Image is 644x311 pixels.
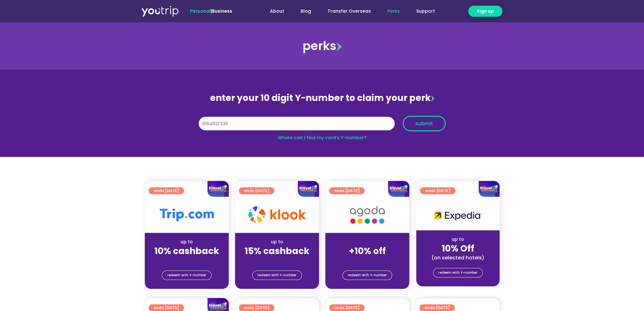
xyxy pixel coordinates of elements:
[330,257,404,264] div: (for stays only)
[415,121,433,126] span: submit
[292,5,319,17] a: Blog
[421,254,494,261] div: (on selected hotels)
[433,268,483,277] a: redeem with Y-number
[150,239,224,245] div: up to
[154,245,219,257] strong: 10% cashback
[252,271,302,280] a: redeem with Y-number
[195,90,449,106] div: enter your 10 digit Y-number to claim your perk
[212,8,232,14] a: Business
[262,5,292,17] a: About
[249,5,443,17] nav: Menu
[349,245,386,257] strong: +10% off
[468,6,502,17] a: Sign up
[319,5,379,17] a: Transfer Overseas
[240,239,314,245] div: up to
[199,117,395,131] input: 10 digit Y-number (e.g. 8123456789)
[278,134,367,141] a: Where can I find my card’s Y-number?
[190,8,232,14] span: |
[162,271,212,280] a: redeem with Y-number
[477,8,494,15] span: Sign up
[342,271,392,280] a: redeem with Y-number
[348,271,387,280] span: redeem with Y-number
[361,239,373,245] span: up to
[245,245,309,257] strong: 15% cashback
[403,116,446,131] button: submit
[379,5,408,17] a: Perks
[150,257,224,264] div: (for stays only)
[240,257,314,264] div: (for stays only)
[442,242,474,255] strong: 10% Off
[408,5,443,17] a: Support
[438,268,477,277] span: redeem with Y-number
[199,116,446,136] form: Y Number
[190,8,211,14] span: Personal
[258,271,296,280] span: redeem with Y-number
[421,236,494,243] div: up to
[167,271,206,280] span: redeem with Y-number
